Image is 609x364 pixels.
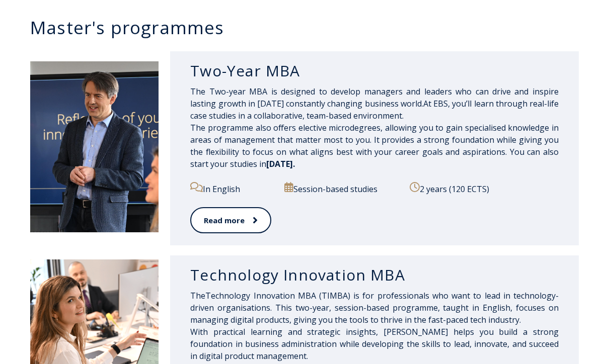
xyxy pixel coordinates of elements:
[190,182,276,195] p: In English
[190,290,559,325] span: sionals who want to lead in technology-driven organisations. This two-year, session-based program...
[306,290,403,301] span: BA (TIMBA) is for profes
[30,19,589,36] h3: Master's programmes
[284,182,402,195] p: Session-based studies
[190,146,559,169] span: You can also start your studies in
[190,265,559,285] h3: Technology Innovation MBA
[190,207,271,234] a: Read more
[190,86,559,157] span: The Two-year MBA is designed to develop managers and leaders who can drive and inspire lasting gr...
[205,290,402,301] span: Technology Innovation M
[190,290,205,301] span: The
[30,61,159,232] img: DSC_2098
[190,61,559,80] h3: Two-Year MBA
[410,182,559,195] p: 2 years (120 ECTS)
[266,158,295,169] span: [DATE].
[190,326,559,361] span: With practical learning and strategic insights, [PERSON_NAME] helps you build a strong foundation...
